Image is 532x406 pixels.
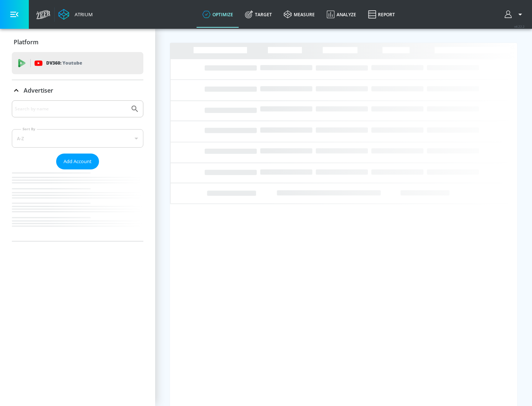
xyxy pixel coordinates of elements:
[239,1,278,28] a: Target
[62,59,82,67] p: Youtube
[15,104,127,114] input: Search by name
[12,100,143,241] div: Advertiser
[514,24,525,28] span: v 4.22.2
[64,157,92,166] span: Add Account
[56,154,99,169] button: Add Account
[12,80,143,101] div: Advertiser
[72,11,93,18] div: Atrium
[12,129,143,148] div: A-Z
[362,1,401,28] a: Report
[58,9,93,20] a: Atrium
[21,127,37,131] label: Sort By
[278,1,321,28] a: measure
[12,32,143,52] div: Platform
[46,59,82,67] p: DV360:
[12,52,143,74] div: DV360: Youtube
[12,169,143,241] nav: list of Advertiser
[24,86,53,94] p: Advertiser
[14,38,38,46] p: Platform
[197,1,239,28] a: optimize
[321,1,362,28] a: Analyze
